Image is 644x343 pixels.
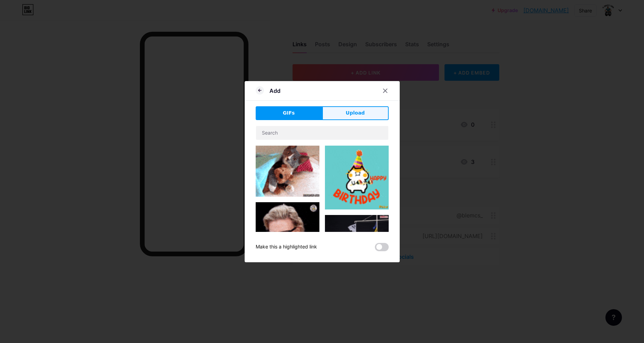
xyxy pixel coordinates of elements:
[325,146,389,209] img: Gihpy
[256,146,319,197] img: Gihpy
[325,215,389,251] img: Gihpy
[256,126,388,140] input: Search
[322,106,389,120] button: Upload
[256,202,319,266] img: Gihpy
[256,243,317,251] div: Make this a highlighted link
[269,87,280,95] div: Add
[346,109,365,117] span: Upload
[256,106,322,120] button: GIFs
[283,109,295,117] span: GIFs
